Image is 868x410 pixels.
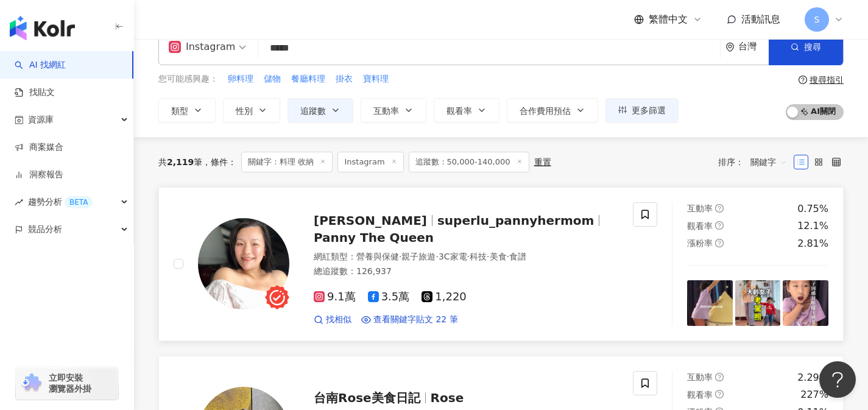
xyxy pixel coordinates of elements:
span: question-circle [715,390,724,398]
button: 合作費用預估 [507,98,598,122]
span: question-circle [715,373,724,381]
span: 觀看率 [687,390,713,400]
div: 搜尋指引 [810,75,844,85]
a: 查看關鍵字貼文 22 筆 [361,314,458,326]
span: 互動率 [687,203,713,213]
span: 1,220 [422,291,467,303]
span: · [436,252,438,261]
span: · [487,252,489,261]
button: 儲物 [263,72,281,86]
span: 掛衣 [336,73,353,85]
button: 互動率 [361,98,426,122]
div: 2.81% [797,237,828,250]
span: 競品分析 [28,216,62,243]
div: 排序： [718,152,794,172]
span: 觀看率 [687,221,713,231]
span: 漲粉率 [687,238,713,248]
span: rise [15,198,23,207]
span: 更多篩選 [632,105,666,115]
span: S [814,13,820,26]
span: 追蹤數 [300,106,326,116]
span: 寶料理 [363,73,389,85]
span: 追蹤數：50,000-140,000 [409,152,529,172]
a: KOL Avatar[PERSON_NAME]superlu_pannyhermomPanny The Queen網紅類型：營養與保健·親子旅遊·3C家電·科技·美食·食譜總追蹤數：126,93... [158,187,844,341]
span: 找相似 [326,314,351,326]
button: 類型 [158,98,216,122]
div: 0.75% [797,202,828,216]
button: 餐廳料理 [291,72,326,86]
span: 關鍵字 [750,152,787,172]
span: question-circle [715,204,724,213]
span: 搜尋 [804,42,821,52]
button: 寶料理 [362,72,389,86]
a: chrome extension立即安裝 瀏覽器外掛 [16,367,118,400]
a: 找相似 [314,314,351,326]
div: 總追蹤數 ： 126,937 [314,266,618,278]
img: post-image [783,280,828,326]
span: 卵料理 [228,73,253,85]
button: 卵料理 [227,72,254,86]
img: post-image [687,280,733,326]
span: 條件 ： [202,157,236,167]
span: Instagram [337,152,403,172]
button: 掛衣 [335,72,353,86]
span: 美食 [490,252,507,261]
div: 網紅類型 ： [314,251,618,263]
span: · [507,252,509,261]
div: BETA [65,196,93,208]
span: superlu_pannyhermom [437,213,594,228]
span: 資源庫 [28,106,54,133]
span: 互動率 [687,372,713,382]
img: logo [10,16,75,40]
span: 親子旅遊 [401,252,436,261]
span: 觀看率 [446,106,472,116]
span: 性別 [236,106,253,116]
a: 商案媒合 [15,141,63,154]
div: Instagram [169,37,235,57]
span: 台南Rose美食日記 [314,391,420,405]
span: 合作費用預估 [520,106,571,116]
span: 科技 [470,252,487,261]
span: question-circle [799,76,807,84]
button: 性別 [223,98,280,122]
span: 營養與保健 [356,252,399,261]
span: 2,119 [167,157,194,167]
div: 重置 [534,157,551,167]
span: 您可能感興趣： [158,73,218,85]
button: 追蹤數 [288,98,353,122]
div: 台灣 [738,41,769,52]
span: 繁體中文 [649,13,688,26]
img: KOL Avatar [198,218,289,309]
div: 227% [800,388,828,401]
span: 3.5萬 [368,291,410,303]
span: 立即安裝 瀏覽器外掛 [49,372,91,394]
span: 互動率 [373,106,399,116]
span: · [399,252,401,261]
span: Panny The Queen [314,230,434,245]
span: question-circle [715,239,724,247]
span: 9.1萬 [314,291,356,303]
a: 找貼文 [15,87,55,99]
span: environment [725,43,735,52]
a: searchAI 找網紅 [15,59,66,71]
img: post-image [735,280,781,326]
span: Rose [431,391,464,405]
span: · [467,252,470,261]
span: 查看關鍵字貼文 22 筆 [373,314,458,326]
span: 活動訊息 [741,13,780,25]
span: 餐廳料理 [291,73,325,85]
span: 趨勢分析 [28,188,93,216]
span: question-circle [715,221,724,230]
span: 儲物 [264,73,281,85]
span: [PERSON_NAME] [314,213,427,228]
div: 12.1% [797,219,828,233]
span: 關鍵字：料理 收納 [241,152,333,172]
button: 搜尋 [769,29,843,65]
iframe: Help Scout Beacon - Open [819,361,856,398]
span: 類型 [171,106,188,116]
button: 觀看率 [434,98,499,122]
div: 共 筆 [158,157,202,167]
span: 食譜 [509,252,526,261]
span: 3C家電 [439,252,467,261]
button: 更多篩選 [605,98,679,122]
